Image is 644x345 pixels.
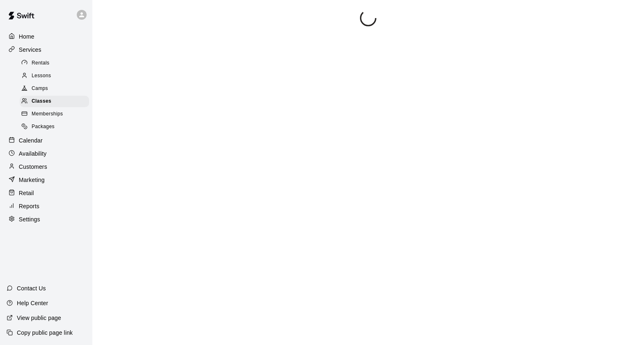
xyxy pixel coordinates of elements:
a: Availability [7,147,86,160]
a: Home [7,30,86,43]
p: Copy public page link [17,329,73,337]
div: Rentals [20,57,89,69]
a: Classes [20,95,92,108]
p: Calendar [19,136,43,145]
p: Marketing [19,176,45,184]
div: Memberships [20,108,89,120]
div: Camps [20,83,89,94]
a: Settings [7,213,86,225]
a: Rentals [20,57,92,69]
span: Packages [32,123,55,131]
p: Availability [19,149,47,158]
div: Packages [20,121,89,133]
span: Memberships [32,110,63,118]
a: Memberships [20,108,92,121]
span: Camps [32,85,48,93]
div: Lessons [20,70,89,82]
a: Packages [20,121,92,133]
p: Help Center [17,299,48,307]
p: Customers [19,163,47,171]
span: Classes [32,97,51,106]
p: View public page [17,314,61,322]
a: Reports [7,200,86,212]
a: Services [7,44,86,56]
p: Reports [19,202,39,210]
a: Calendar [7,134,86,147]
a: Customers [7,161,86,173]
a: Camps [20,83,92,95]
p: Contact Us [17,284,46,292]
p: Home [19,32,34,41]
a: Lessons [20,69,92,82]
p: Services [19,46,41,54]
a: Marketing [7,174,86,186]
p: Retail [19,189,34,197]
div: Classes [20,96,89,107]
a: Retail [7,187,86,199]
p: Settings [19,215,40,223]
span: Rentals [32,59,50,67]
span: Lessons [32,72,51,80]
